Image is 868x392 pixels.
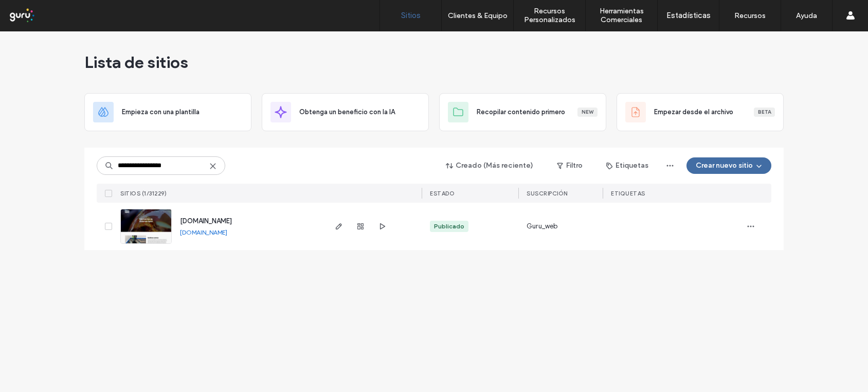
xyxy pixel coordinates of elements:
a: [DOMAIN_NAME] [180,217,232,225]
div: Recopilar contenido primeroNew [439,93,606,131]
button: Filtro [547,157,593,174]
label: Estadísticas [666,11,711,20]
span: Recopilar contenido primero [477,107,565,117]
div: Obtenga un beneficio con la IA [262,93,429,131]
div: New [577,108,598,117]
div: Empezar desde el archivoBeta [617,93,784,131]
div: Empieza con una plantilla [84,93,251,131]
a: [DOMAIN_NAME] [180,228,227,236]
span: Empieza con una plantilla [122,107,200,117]
div: Beta [754,108,775,117]
span: Ayuda [22,7,50,16]
label: Sitios [401,11,421,20]
span: SITIOS (1/31229) [120,190,167,197]
span: Obtenga un beneficio con la IA [299,107,395,117]
span: Lista de sitios [84,52,188,73]
label: Ayuda [796,11,817,20]
label: Recursos Personalizados [514,7,585,24]
button: Crear nuevo sitio [686,157,771,174]
label: Clientes & Equipo [448,11,508,20]
div: Publicado [434,222,464,231]
label: Herramientas Comerciales [586,7,657,24]
span: Guru_web [527,221,558,231]
span: ESTADO [430,190,455,197]
span: Empezar desde el archivo [654,107,733,117]
span: ETIQUETAS [611,190,645,197]
label: Recursos [734,11,766,20]
span: Suscripción [527,190,568,197]
button: Creado (Más reciente) [437,157,542,174]
button: Etiquetas [597,157,658,174]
